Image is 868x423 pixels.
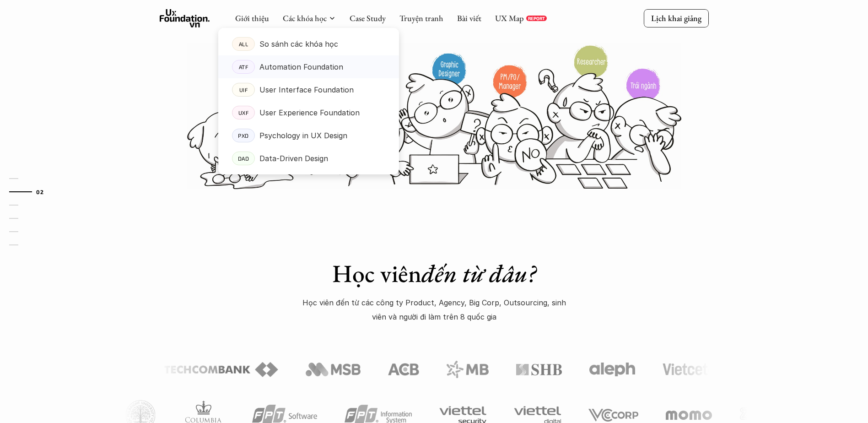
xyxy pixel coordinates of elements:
p: ATF [238,64,248,70]
a: REPORT [526,16,547,21]
p: ALL [238,41,248,47]
p: REPORT [528,16,545,21]
p: So sánh các khóa học [259,37,338,51]
a: Lịch khai giảng [644,9,709,27]
p: User Interface Foundation [259,83,354,97]
p: Automation Foundation [259,60,343,74]
a: UIFUser Interface Foundation [218,78,399,101]
p: User Experience Foundation [259,106,360,119]
h1: Học viên [274,259,594,288]
p: Psychology in UX Design [259,129,347,142]
p: Lịch khai giảng [651,13,701,23]
a: UXFUser Experience Foundation [218,101,399,124]
p: UIF [239,87,248,93]
a: ALLSo sánh các khóa học [218,33,399,55]
em: đến từ đâu? [421,257,536,289]
a: Truyện tranh [399,13,443,23]
a: Giới thiệu [235,13,269,23]
p: Data-Driven Design [259,152,328,165]
a: DADData-Driven Design [218,147,399,170]
p: PXD [238,132,249,139]
strong: 02 [36,188,43,195]
a: Case Study [350,13,386,23]
a: Bài viết [457,13,481,23]
a: UX Map [495,13,524,23]
a: PXDPsychology in UX Design [218,124,399,147]
a: 02 [9,186,53,197]
p: UXF [238,109,248,116]
p: DAD [237,155,249,162]
a: ATFAutomation Foundation [218,55,399,78]
a: Các khóa học [283,13,327,23]
p: Học viên đến từ các công ty Product, Agency, Big Corp, Outsourcing, sinh viên và người đi làm trê... [297,296,571,324]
